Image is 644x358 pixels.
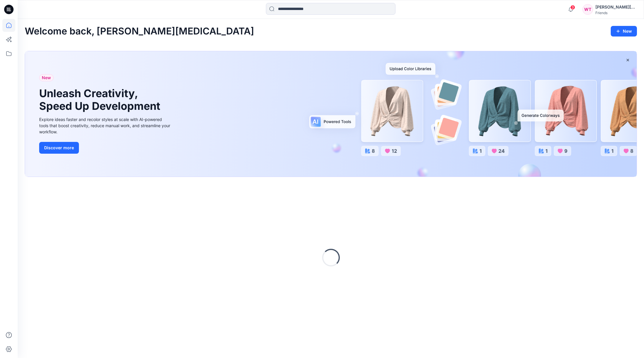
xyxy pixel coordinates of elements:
div: [PERSON_NAME][MEDICAL_DATA] [595,4,637,11]
div: Explore ideas faster and recolor styles at scale with AI-powered tools that boost creativity, red... [39,116,172,135]
button: New [611,26,637,37]
div: Friends [595,11,637,15]
a: Discover more [39,142,172,154]
h1: Unleash Creativity, Speed Up Development [39,87,163,112]
div: WT [582,4,593,15]
span: New [42,74,51,81]
button: Discover more [39,142,79,154]
span: 3 [570,5,575,10]
h2: Welcome back, [PERSON_NAME][MEDICAL_DATA] [25,26,254,37]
